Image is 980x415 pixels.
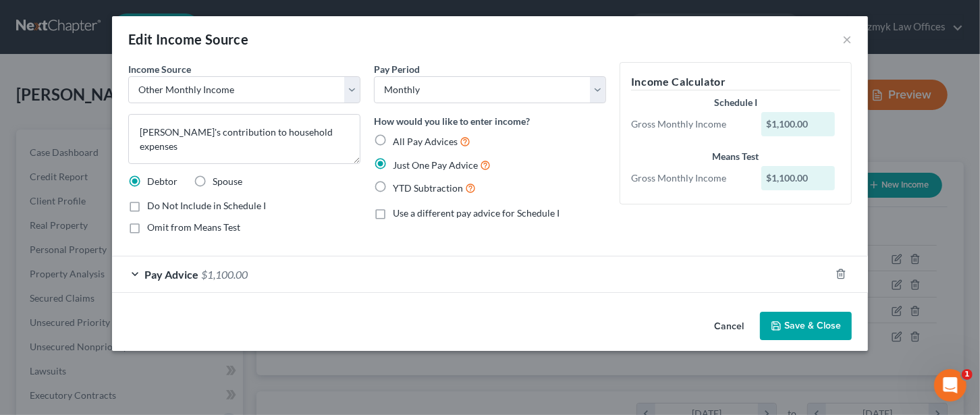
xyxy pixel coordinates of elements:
span: Debtor [147,175,178,187]
span: $1,100.00 [201,268,248,281]
div: $1,100.00 [761,166,836,190]
span: Pay Advice [144,268,198,281]
span: Use a different pay advice for Schedule I [393,207,560,219]
span: Income Source [128,63,191,75]
span: YTD Subtraction [393,182,463,194]
span: Omit from Means Test [147,221,240,233]
span: All Pay Advices [393,136,458,147]
span: Do Not Include in Schedule I [147,200,266,211]
div: Means Test [631,150,840,163]
div: $1,100.00 [761,112,836,136]
span: 1 [962,369,973,380]
label: How would you like to enter income? [374,114,530,128]
span: Just One Pay Advice [393,159,478,171]
button: × [842,31,852,47]
div: Edit Income Source [128,30,248,49]
div: Gross Monthly Income [624,117,755,131]
button: Save & Close [760,312,852,340]
div: Schedule I [631,96,840,109]
button: Cancel [703,313,755,340]
iframe: Intercom live chat [934,369,967,402]
span: Spouse [213,175,242,187]
h5: Income Calculator [631,74,840,90]
label: Pay Period [374,62,420,76]
div: Gross Monthly Income [624,171,755,185]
